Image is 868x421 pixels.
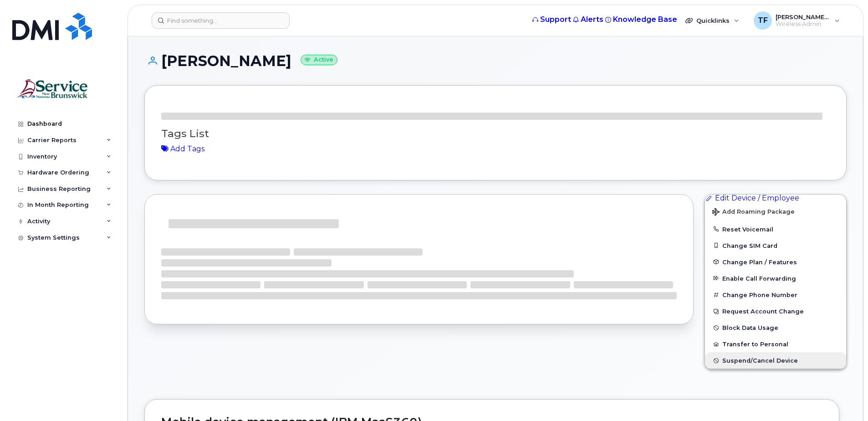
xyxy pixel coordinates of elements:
[705,195,846,211] a: Edit Device / Employee
[722,284,796,291] span: Enable Call Forwarding
[705,263,846,280] button: Change Plan / Features
[705,211,846,230] button: Add Roaming Package
[705,280,846,296] button: Enable Call Forwarding
[301,55,337,65] small: Active
[705,230,846,246] button: Reset Voicemail
[161,128,830,139] h3: Tags List
[705,246,846,263] button: Change SIM Card
[144,53,847,69] h1: [PERSON_NAME]
[712,218,795,226] span: Add Roaming Package
[722,268,797,275] span: Change Plan / Features
[705,296,846,313] button: Change Phone Number
[705,313,846,329] button: Request Account Change
[705,329,846,345] button: Block Data Usage
[705,362,846,378] button: Suspend/Cancel Device
[705,345,846,362] button: Transfer to Personal
[722,367,798,374] span: Suspend/Cancel Device
[161,144,207,155] a: Add tags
